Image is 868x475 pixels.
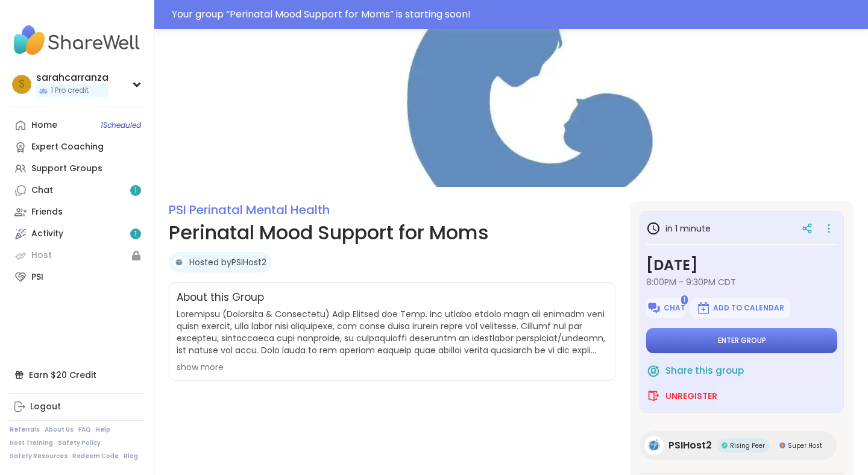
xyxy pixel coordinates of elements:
div: Activity [31,228,63,240]
span: s [19,77,25,92]
span: Chat [664,303,685,313]
div: sarahcarranza [36,71,108,84]
span: Enter group [718,336,766,345]
span: Loremipsu (Dolorsita & Consectetu) Adip Elitsed doe Temp. Inc utlabo etdolo magn ali enimadm veni... [177,308,608,356]
a: Home1Scheduled [10,115,144,136]
button: Unregister [646,383,717,409]
a: About Us [45,426,74,434]
a: FAQ [78,426,91,434]
button: Chat [646,298,685,318]
span: Share this group [665,364,744,378]
img: ShareWell Logomark [696,301,711,315]
span: 1 [134,186,137,196]
a: Friends [10,201,144,223]
img: ShareWell Logomark [646,389,661,403]
img: PSIHost2 [173,256,185,268]
span: 1 [134,229,137,239]
a: Hosted byPSIHost2 [189,256,266,268]
a: Activity1 [10,223,144,245]
div: Chat [31,184,53,197]
a: Host [10,245,144,266]
a: Blog [124,452,138,461]
div: show more [177,361,608,373]
h1: Perinatal Mood Support for Moms [169,218,615,247]
a: Logout [10,396,144,418]
div: Your group “ Perinatal Mood Support for Moms ” is starting soon! [172,7,861,22]
div: PSI [31,271,43,283]
span: 8:00PM - 9:30PM CDT [646,276,837,288]
a: PSI [10,266,144,288]
span: 1 Scheduled [101,121,141,130]
img: ShareWell Logomark [647,301,661,315]
a: Expert Coaching [10,136,144,158]
img: Rising Peer [722,442,728,448]
span: 1 [681,295,688,304]
div: Logout [30,401,61,413]
a: Chat1 [10,180,144,201]
a: Support Groups [10,158,144,180]
h3: in 1 minute [646,221,711,236]
a: PSIHost2PSIHost2Rising PeerRising PeerSuper HostSuper Host [640,431,837,460]
img: ShareWell Logomark [646,363,661,378]
span: Super Host [788,441,822,450]
img: Perinatal Mood Support for Moms cover image [154,29,868,187]
button: Enter group [646,328,837,353]
a: Host Training [10,439,53,447]
a: Safety Resources [10,452,68,461]
span: PSIHost2 [668,438,712,453]
span: 1 Pro credit [51,86,89,96]
a: Safety Policy [58,439,101,447]
div: Support Groups [31,163,102,175]
img: ShareWell Nav Logo [10,19,144,61]
a: Referrals [10,426,40,434]
span: Rising Peer [730,441,765,450]
a: Redeem Code [72,452,119,461]
button: Add to Calendar [690,298,790,318]
button: Share this group [646,358,744,383]
img: Super Host [779,442,785,448]
span: Unregister [665,390,717,402]
img: PSIHost2 [644,436,664,455]
h3: [DATE] [646,254,837,276]
div: Expert Coaching [31,141,104,153]
span: Add to Calendar [713,303,784,313]
h2: About this Group [177,290,264,306]
a: PSI Perinatal Mental Health [169,201,330,218]
div: Earn $20 Credit [10,364,144,386]
div: Home [31,119,57,131]
a: Help [96,426,110,434]
div: Host [31,250,52,262]
div: Friends [31,206,63,218]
